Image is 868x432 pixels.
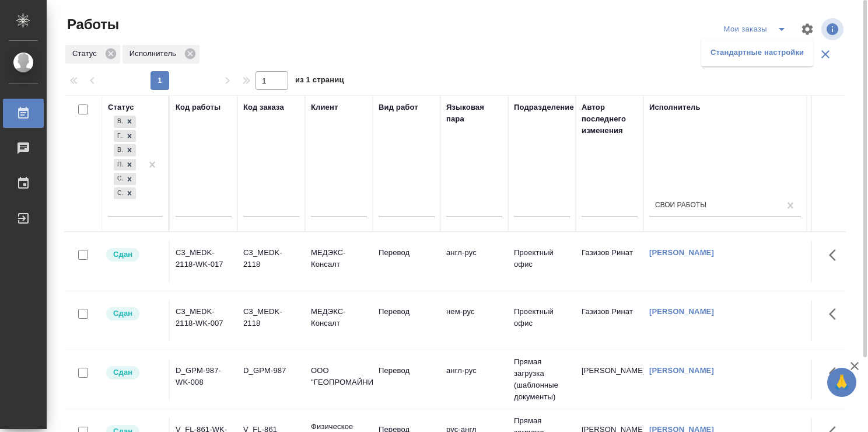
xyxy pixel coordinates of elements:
[440,241,508,282] td: англ-рус
[822,241,850,269] button: Здесь прячутся важные кнопки
[113,186,137,201] div: В ожидании, Готов к работе, В работе, Подбор, Создан, Сдан
[446,102,502,125] div: Языковая пара
[655,200,706,210] div: Свои работы
[721,20,793,39] div: split button
[508,300,576,341] td: Проектный офис
[114,144,123,156] div: В работе
[311,102,338,113] div: Клиент
[113,158,137,172] div: В ожидании, Готов к работе, В работе, Подбор, Создан, Сдан
[379,102,418,113] div: Вид работ
[311,247,367,270] p: МЕДЭКС-Консалт
[649,307,714,316] a: [PERSON_NAME]
[72,48,101,60] p: Статус
[108,102,134,113] div: Статус
[114,130,123,142] div: Готов к работе
[113,172,137,186] div: В ожидании, Готов к работе, В работе, Подбор, Создан, Сдан
[311,306,367,329] p: МЕДЭКС-Консалт
[295,73,344,90] span: из 1 страниц
[379,306,435,318] p: Перевод
[129,48,180,60] p: Исполнитель
[649,248,714,257] a: [PERSON_NAME]
[793,15,821,43] span: Настроить таблицу
[170,300,237,341] td: C3_MEDK-2118-WK-007
[113,143,137,158] div: В ожидании, Готов к работе, В работе, Подбор, Создан, Сдан
[123,45,199,64] div: Исполнитель
[649,366,714,375] a: [PERSON_NAME]
[243,306,299,329] div: C3_MEDK-2118
[113,367,132,378] p: Сдан
[176,102,220,113] div: Код работы
[105,365,163,381] div: Менеджер проверил работу исполнителя, передает ее на следующий этап
[243,102,284,113] div: Код заказа
[649,102,701,113] div: Исполнитель
[576,300,643,341] td: Газизов Ринат
[114,187,123,200] div: Сдан
[822,359,850,387] button: Здесь прячутся важные кнопки
[243,365,299,377] div: D_GPM-987
[576,359,643,400] td: [PERSON_NAME]
[832,370,852,395] span: 🙏
[64,15,119,34] span: Работы
[821,18,846,40] span: Посмотреть информацию
[440,359,508,400] td: англ-рус
[701,43,813,62] li: Стандартные настройки
[105,247,163,263] div: Менеджер проверил работу исполнителя, передает ее на следующий этап
[65,45,120,64] div: Статус
[440,300,508,341] td: нем-рус
[114,159,123,171] div: Подбор
[508,350,576,409] td: Прямая загрузка (шаблонные документы)
[113,129,137,144] div: В ожидании, Готов к работе, В работе, Подбор, Создан, Сдан
[113,114,137,129] div: В ожидании, Готов к работе, В работе, Подбор, Создан, Сдан
[379,247,435,259] p: Перевод
[379,365,435,377] p: Перевод
[114,173,123,185] div: Создан
[827,368,856,397] button: 🙏
[582,102,638,137] div: Автор последнего изменения
[514,102,574,113] div: Подразделение
[814,43,836,65] button: Сбросить фильтры
[576,241,643,282] td: Газизов Ринат
[243,247,299,270] div: C3_MEDK-2118
[311,365,367,388] p: ООО "ГЕОПРОМАЙНИНГ"
[113,308,132,319] p: Сдан
[114,116,123,128] div: В ожидании
[170,241,237,282] td: C3_MEDK-2118-WK-017
[170,359,237,400] td: D_GPM-987-WK-008
[822,300,850,328] button: Здесь прячутся важные кнопки
[113,249,132,260] p: Сдан
[105,306,163,322] div: Менеджер проверил работу исполнителя, передает ее на следующий этап
[508,241,576,282] td: Проектный офис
